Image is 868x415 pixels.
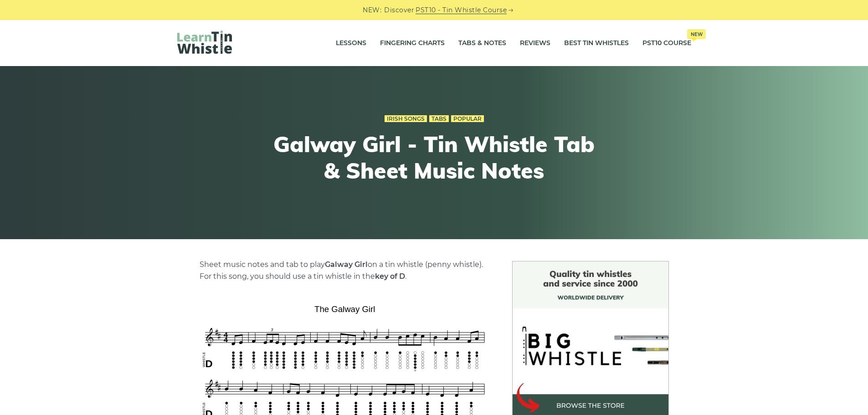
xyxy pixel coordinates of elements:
p: Sheet music notes and tab to play on a tin whistle (penny whistle). For this song, you should use... [200,259,490,282]
a: Popular [451,115,484,123]
a: Fingering Charts [380,32,445,55]
a: Reviews [520,32,550,55]
a: Tabs [429,115,449,123]
a: Irish Songs [385,115,427,123]
img: LearnTinWhistle.com [177,31,232,54]
strong: key of D [375,272,405,281]
a: Tabs & Notes [458,32,506,55]
span: New [687,29,706,39]
a: PST10 CourseNew [642,32,691,55]
a: Best Tin Whistles [564,32,629,55]
strong: Galway Girl [325,260,368,269]
h1: Galway Girl - Tin Whistle Tab & Sheet Music Notes [267,131,602,184]
a: Lessons [336,32,366,55]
